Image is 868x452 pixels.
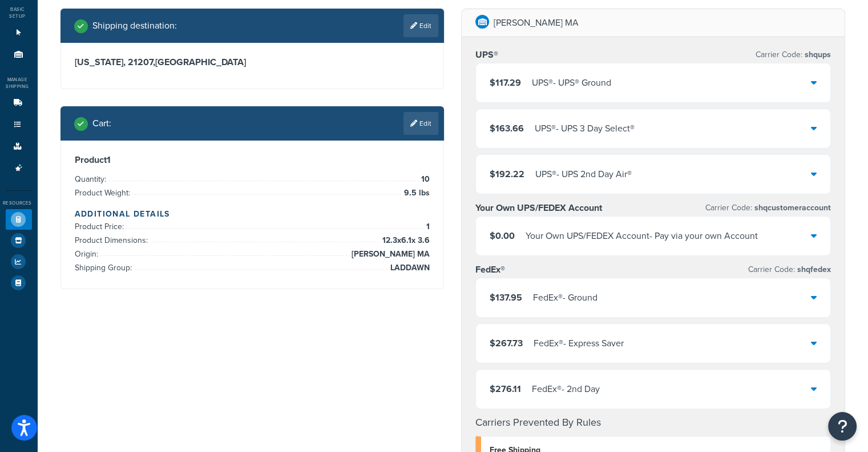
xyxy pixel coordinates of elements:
[403,112,438,135] a: Edit
[533,290,597,306] div: FedEx® - Ground
[6,230,32,251] li: Marketplace
[705,200,831,216] p: Carrier Code:
[403,14,438,37] a: Edit
[75,234,151,246] span: Product Dimensions:
[494,15,579,31] p: [PERSON_NAME] MA
[475,264,505,275] h3: FedEx®
[6,251,32,272] li: Analytics
[756,47,831,63] p: Carrier Code:
[828,412,857,441] button: Open Resource Center
[748,262,831,278] p: Carrier Code:
[532,75,611,91] div: UPS® - UPS® Ground
[6,93,32,114] li: Carriers
[752,202,831,214] span: shqcustomeraccount
[6,273,32,293] li: Help Docs
[424,220,430,234] span: 1
[75,57,430,68] h3: [US_STATE], 21207 , [GEOGRAPHIC_DATA]
[75,221,127,233] span: Product Price:
[6,44,32,65] li: Origins
[535,121,635,137] div: UPS® - UPS 3 Day Select®
[75,154,430,166] h3: Product 1
[75,248,101,260] span: Origin:
[419,173,430,186] span: 10
[92,21,177,31] h2: Shipping destination :
[490,167,524,181] span: $192.22
[526,228,758,244] div: Your Own UPS/FEDEX Account - Pay via your own Account
[6,136,32,157] li: Boxes
[75,173,109,185] span: Quantity:
[802,49,831,61] span: shqups
[92,118,111,129] h2: Cart :
[75,262,135,274] span: Shipping Group:
[490,229,515,242] span: $0.00
[6,158,32,179] li: Advanced Features
[402,186,430,200] span: 9.5 lbs
[795,263,831,275] span: shqfedex
[535,166,632,182] div: UPS® - UPS 2nd Day Air®
[532,381,600,397] div: FedEx® - 2nd Day
[6,22,32,43] li: Websites
[6,209,32,230] li: Test Your Rates
[388,261,430,275] span: LADDAWN
[490,76,521,89] span: $117.29
[490,291,522,304] span: $137.95
[475,49,498,61] h3: UPS®
[534,335,624,351] div: FedEx® - Express Saver
[490,382,521,395] span: $276.11
[380,234,430,247] span: 12.3 x 6.1 x 3.6
[490,337,523,350] span: $267.73
[490,122,524,135] span: $163.66
[75,187,133,199] span: Product Weight:
[6,114,32,135] li: Shipping Rules
[349,247,430,261] span: [PERSON_NAME] MA
[75,208,430,220] h4: Additional Details
[475,415,831,430] h4: Carriers Prevented By Rules
[475,202,602,214] h3: Your Own UPS/FEDEX Account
